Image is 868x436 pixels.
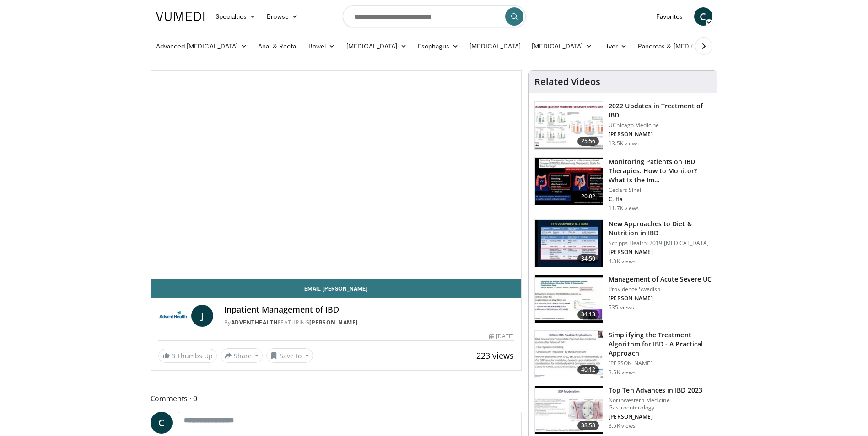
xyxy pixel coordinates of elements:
img: 8e95e000-4584-42d0-a9a0-ddf8dce8c865.150x105_q85_crop-smart_upscale.jpg [535,331,603,378]
span: Comments 0 [151,393,522,404]
a: Specialties [210,7,262,26]
img: 9393c547-9b5d-4ed4-b79d-9c9e6c9be491.150x105_q85_crop-smart_upscale.jpg [535,102,603,149]
a: 20:02 Monitoring Patients on IBD Therapies: How to Monitor? What Is the Im… Cedars Sinai C. Ha 11... [534,157,712,212]
img: VuMedi Logo [156,12,205,21]
img: 3c49ea17-56ce-45da-abb2-afeb1dca5408.150x105_q85_crop-smart_upscale.jpg [535,275,603,323]
p: 13.5K views [609,140,639,147]
h4: Inpatient Management of IBD [224,305,514,315]
a: [PERSON_NAME] [309,319,358,326]
a: Bowel [303,37,340,55]
p: 4.3K views [609,258,636,265]
img: AdventHealth [158,305,188,327]
input: Search topics, interventions [343,5,526,27]
span: 38:58 [577,421,599,430]
a: AdventHealth [231,319,278,326]
span: 40:12 [577,365,599,374]
a: 25:56 2022 Updates in Treatment of IBD UChicago Medicine [PERSON_NAME] 13.5K views [534,101,712,150]
a: C [151,412,173,434]
h3: New Approaches to Diet & Nutrition in IBD [609,219,712,238]
p: 3.5K views [609,369,636,376]
a: Browse [261,7,303,26]
p: 535 views [609,304,634,311]
img: 609225da-72ea-422a-b68c-0f05c1f2df47.150x105_q85_crop-smart_upscale.jpg [535,158,603,205]
a: Liver [598,37,632,55]
div: By FEATURING [224,319,514,327]
a: [MEDICAL_DATA] [526,37,598,55]
p: 3.5K views [609,422,636,430]
h3: 2022 Updates in Treatment of IBD [609,101,712,120]
a: Esophagus [412,37,464,55]
a: 38:58 Top Ten Advances in IBD 2023 Northwestern Medicine Gastroenterology [PERSON_NAME] 3.5K views [534,386,712,434]
a: J [191,305,213,327]
span: 34:50 [577,254,599,263]
a: Advanced [MEDICAL_DATA] [151,37,253,55]
p: [PERSON_NAME] [609,295,712,302]
h3: Simplifying the Treatment Algorithm for IBD - A Practical Approach [609,330,712,358]
p: 11.7K views [609,205,639,212]
span: 223 views [476,350,514,361]
h3: Monitoring Patients on IBD Therapies: How to Monitor? What Is the Im… [609,157,712,185]
a: 34:13 Management of Acute Severe UC Providence Swedish [PERSON_NAME] 535 views [534,275,712,323]
div: [DATE] [489,332,514,340]
a: C [694,7,712,26]
a: Anal & Rectal [253,37,303,55]
p: [PERSON_NAME] [609,360,712,367]
p: UChicago Medicine [609,122,712,129]
a: Pancreas & [MEDICAL_DATA] [632,37,739,55]
p: [PERSON_NAME] [609,131,712,138]
a: [MEDICAL_DATA] [341,37,412,55]
p: Providence Swedish [609,286,712,293]
a: [MEDICAL_DATA] [464,37,526,55]
span: 25:56 [577,137,599,146]
p: Cedars Sinai [609,186,712,194]
span: 34:13 [577,310,599,319]
h3: Top Ten Advances in IBD 2023 [609,386,712,395]
a: 3 Thumbs Up [158,349,217,363]
video-js: Video Player [151,71,522,279]
a: Email [PERSON_NAME] [151,279,522,298]
p: [PERSON_NAME] [609,249,712,256]
img: 0d1747ae-4eac-4456-b2f5-cd164c21000b.150x105_q85_crop-smart_upscale.jpg [535,220,603,267]
h4: Related Videos [534,76,600,87]
span: 3 [172,351,175,360]
p: [PERSON_NAME] [609,413,712,420]
a: Favorites [651,7,689,26]
p: Scripps Health: 2019 [MEDICAL_DATA] [609,239,712,247]
span: 20:02 [577,192,599,201]
a: 40:12 Simplifying the Treatment Algorithm for IBD - A Practical Approach [PERSON_NAME] 3.5K views [534,330,712,379]
img: 2f51e707-cd8d-4a31-8e3f-f47d06a7faca.150x105_q85_crop-smart_upscale.jpg [535,386,603,434]
p: C. Ha [609,196,712,203]
a: 34:50 New Approaches to Diet & Nutrition in IBD Scripps Health: 2019 [MEDICAL_DATA] [PERSON_NAME]... [534,219,712,268]
button: Share [221,348,263,363]
p: Northwestern Medicine Gastroenterology [609,397,712,411]
button: Save to [266,348,313,363]
h3: Management of Acute Severe UC [609,275,712,284]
